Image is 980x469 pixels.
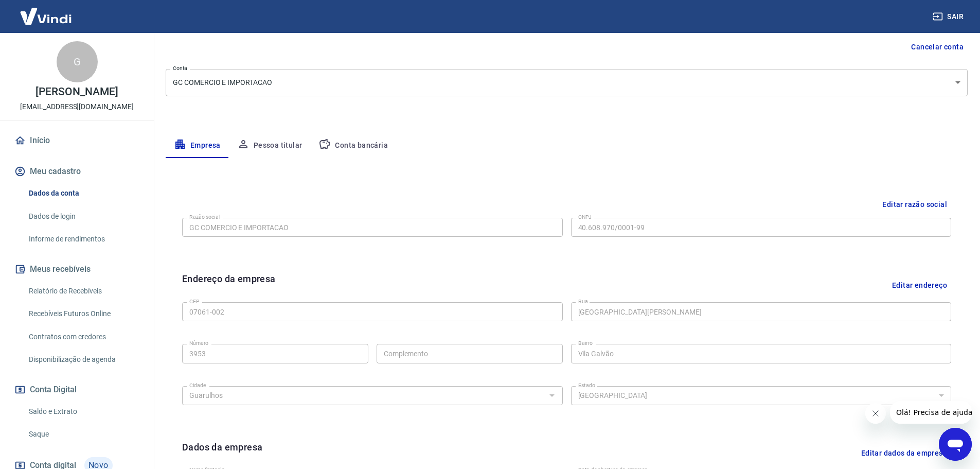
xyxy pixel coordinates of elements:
button: Meu cadastro [12,160,141,183]
div: G [57,41,98,82]
button: Editar dados da empresa [857,440,951,466]
label: Bairro [578,339,593,347]
label: Rua [578,298,588,305]
a: Informe de rendimentos [25,229,141,250]
label: CNPJ [578,213,592,221]
p: [PERSON_NAME] [35,86,118,97]
a: Disponibilização de agenda [25,349,141,370]
iframe: Message from company [890,401,972,424]
a: Dados da conta [25,183,141,204]
button: Empresa [166,133,229,158]
a: Início [12,129,141,152]
div: GC COMERCIO E IMPORTACAO [166,69,968,96]
button: Pessoa titular [229,133,311,158]
button: Cancelar conta [907,38,968,57]
a: Contratos com credores [25,326,141,348]
img: Vindi [12,1,79,32]
h6: Dados da empresa [182,440,262,466]
iframe: Button to launch messaging window [939,428,972,461]
button: Conta bancária [310,133,396,158]
label: Número [189,339,208,347]
p: [EMAIL_ADDRESS][DOMAIN_NAME] [20,101,134,112]
button: Meus recebíveis [12,258,141,281]
label: CEP [189,298,199,305]
label: Conta [173,64,187,72]
h6: Endereço da empresa [182,272,276,298]
label: Cidade [189,381,206,389]
label: Razão social [189,213,220,221]
a: Saldo e Extrato [25,401,141,422]
button: Editar razão social [878,195,951,214]
iframe: Close message [865,403,886,424]
a: Relatório de Recebíveis [25,281,141,302]
label: Estado [578,381,595,389]
input: Digite aqui algumas palavras para buscar a cidade [185,389,543,402]
button: Editar endereço [888,272,951,298]
button: Conta Digital [12,378,141,401]
a: Dados de login [25,206,141,227]
button: Sair [931,7,968,26]
a: Saque [25,424,141,445]
span: Olá! Precisa de ajuda? [6,7,86,15]
a: Recebíveis Futuros Online [25,303,141,324]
